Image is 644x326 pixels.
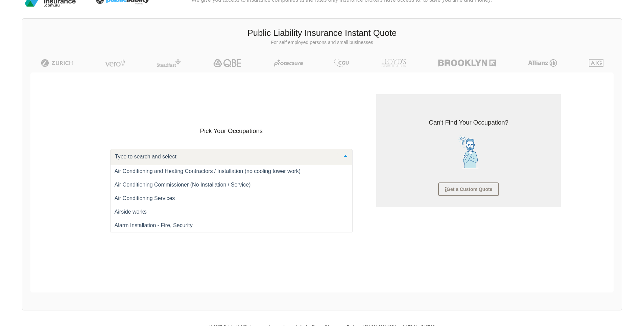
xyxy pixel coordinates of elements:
[381,118,556,127] h3: Can't Find Your Occupation?
[271,59,306,67] img: Protecsure | Public Liability Insurance
[102,59,128,67] img: Vero | Public Liability Insurance
[27,27,617,39] h3: Public Liability Insurance Instant Quote
[525,59,560,67] img: Allianz | Public Liability Insurance
[154,59,184,67] img: Steadfast | Public Liability Insurance
[115,209,147,215] span: Airside works
[377,59,410,67] img: LLOYD's | Public Liability Insurance
[586,59,606,67] img: AIG | Public Liability Insurance
[110,127,353,135] h3: Pick Your Occupations
[38,59,76,67] img: Zurich | Public Liability Insurance
[27,39,617,46] p: For self employed persons and small businesses
[331,59,352,67] img: CGU | Public Liability Insurance
[115,195,175,201] span: Air Conditioning Services
[113,153,339,160] input: Type to search and select
[438,182,499,196] a: Get a Custom Quote
[209,59,246,67] img: QBE | Public Liability Insurance
[115,182,251,188] span: Air Conditioning Commissioner (No Installation / Service)
[115,168,301,174] span: Air Conditioning and Heating Contractors / Installation (no cooling tower work)
[115,222,193,228] span: Alarm Installation - Fire, Security
[435,59,499,67] img: Brooklyn | Public Liability Insurance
